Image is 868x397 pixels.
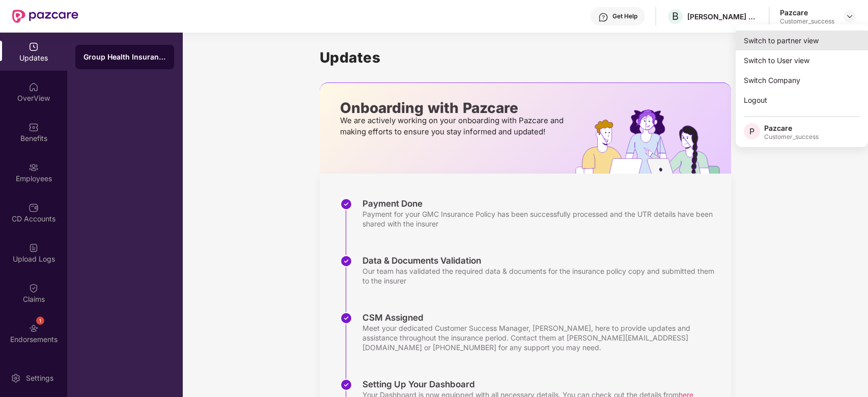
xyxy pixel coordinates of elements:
[11,373,21,383] img: svg+xml;base64,PHN2ZyBpZD0iU2V0dGluZy0yMHgyMCIgeG1sbnM9Imh0dHA6Ly93d3cudzMub3JnLzIwMDAvc3ZnIiB3aW...
[340,379,352,391] img: svg+xml;base64,PHN2ZyBpZD0iU3RlcC1Eb25lLTMyeDMyIiB4bWxucz0iaHR0cDovL3d3dy53My5vcmcvMjAwMC9zdmciIH...
[29,323,39,333] img: svg+xml;base64,PHN2ZyBpZD0iRW5kb3JzZW1lbnRzIiB4bWxucz0iaHR0cDovL3d3dy53My5vcmcvMjAwMC9zdmciIHdpZH...
[764,133,819,141] div: Customer_success
[362,323,721,352] div: Meet your dedicated Customer Success Manager, [PERSON_NAME], here to provide updates and assistan...
[362,266,721,286] div: Our team has validated the required data & documents for the insurance policy copy and submitted ...
[12,10,78,23] img: New Pazcare Logo
[320,49,731,66] h1: Updates
[846,12,854,20] img: svg+xml;base64,PHN2ZyBpZD0iRHJvcGRvd24tMzJ4MzIiIHhtbG5zPSJodHRwOi8vd3d3LnczLm9yZy8yMDAwL3N2ZyIgd2...
[29,122,39,132] img: svg+xml;base64,PHN2ZyBpZD0iQmVuZWZpdHMiIHhtbG5zPSJodHRwOi8vd3d3LnczLm9yZy8yMDAwL3N2ZyIgd2lkdGg9Ij...
[340,103,567,112] p: Onboarding with Pazcare
[83,52,166,62] div: Group Health Insurance
[736,90,868,110] div: Logout
[780,8,834,17] div: Pazcare
[764,123,819,133] div: Pazcare
[575,109,731,174] img: hrOnboarding
[612,12,637,20] div: Get Help
[736,50,868,70] div: Switch to User view
[29,203,39,213] img: svg+xml;base64,PHN2ZyBpZD0iQ0RfQWNjb3VudHMiIGRhdGEtbmFtZT0iQ0QgQWNjb3VudHMiIHhtbG5zPSJodHRwOi8vd3...
[672,10,679,22] span: B
[736,31,868,50] div: Switch to partner view
[29,162,39,173] img: svg+xml;base64,PHN2ZyBpZD0iRW1wbG95ZWVzIiB4bWxucz0iaHR0cDovL3d3dy53My5vcmcvMjAwMC9zdmciIHdpZHRoPS...
[780,17,834,25] div: Customer_success
[29,82,39,92] img: svg+xml;base64,PHN2ZyBpZD0iSG9tZSIgeG1sbnM9Imh0dHA6Ly93d3cudzMub3JnLzIwMDAvc3ZnIiB3aWR0aD0iMjAiIG...
[23,373,57,383] div: Settings
[362,209,721,229] div: Payment for your GMC Insurance Policy has been successfully processed and the UTR details have be...
[36,317,44,325] div: 1
[340,312,352,324] img: svg+xml;base64,PHN2ZyBpZD0iU3RlcC1Eb25lLTMyeDMyIiB4bWxucz0iaHR0cDovL3d3dy53My5vcmcvMjAwMC9zdmciIH...
[340,198,352,210] img: svg+xml;base64,PHN2ZyBpZD0iU3RlcC1Eb25lLTMyeDMyIiB4bWxucz0iaHR0cDovL3d3dy53My5vcmcvMjAwMC9zdmciIH...
[598,12,608,22] img: svg+xml;base64,PHN2ZyBpZD0iSGVscC0zMngzMiIgeG1sbnM9Imh0dHA6Ly93d3cudzMub3JnLzIwMDAvc3ZnIiB3aWR0aD...
[362,198,721,209] div: Payment Done
[29,243,39,253] img: svg+xml;base64,PHN2ZyBpZD0iVXBsb2FkX0xvZ3MiIGRhdGEtbmFtZT0iVXBsb2FkIExvZ3MiIHhtbG5zPSJodHRwOi8vd3...
[687,12,759,21] div: [PERSON_NAME] Hair Dressing Pvt Ltd
[29,283,39,293] img: svg+xml;base64,PHN2ZyBpZD0iQ2xhaW0iIHhtbG5zPSJodHRwOi8vd3d3LnczLm9yZy8yMDAwL3N2ZyIgd2lkdGg9IjIwIi...
[362,312,721,323] div: CSM Assigned
[29,42,39,52] img: svg+xml;base64,PHN2ZyBpZD0iVXBkYXRlZCIgeG1sbnM9Imh0dHA6Ly93d3cudzMub3JnLzIwMDAvc3ZnIiB3aWR0aD0iMj...
[736,70,868,90] div: Switch Company
[362,379,693,390] div: Setting Up Your Dashboard
[749,125,754,137] span: P
[340,255,352,267] img: svg+xml;base64,PHN2ZyBpZD0iU3RlcC1Eb25lLTMyeDMyIiB4bWxucz0iaHR0cDovL3d3dy53My5vcmcvMjAwMC9zdmciIH...
[340,115,567,137] p: We are actively working on your onboarding with Pazcare and making efforts to ensure you stay inf...
[362,255,721,266] div: Data & Documents Validation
